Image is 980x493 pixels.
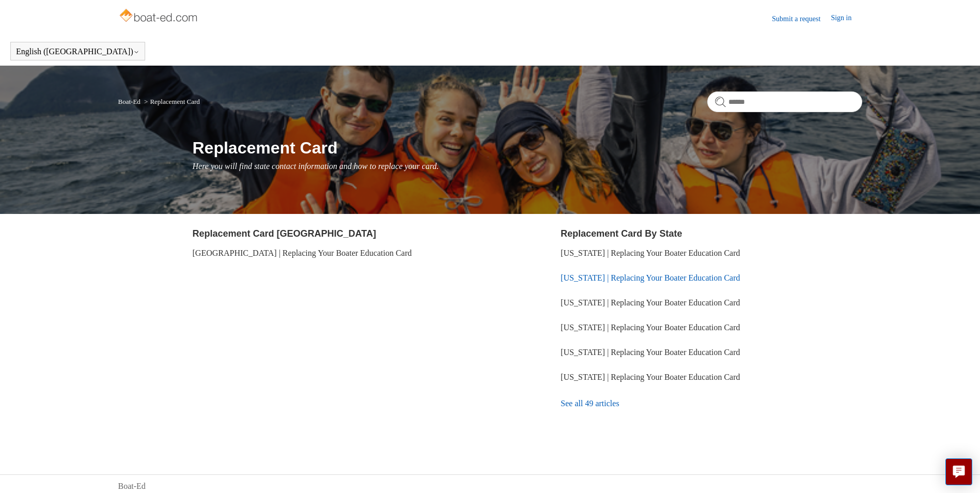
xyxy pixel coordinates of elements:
a: Boat-Ed [118,98,141,105]
a: Sign in [831,12,862,25]
img: Boat-Ed Help Center home page [118,6,200,27]
a: [US_STATE] | Replacing Your Boater Education Card [561,348,740,357]
a: [US_STATE] | Replacing Your Boater Education Card [561,273,740,282]
input: Search [707,91,862,112]
p: Here you will find state contact information and how to replace your card. [193,160,862,173]
a: [US_STATE] | Replacing Your Boater Education Card [561,373,740,381]
a: [US_STATE] | Replacing Your Boater Education Card [561,249,740,257]
a: Boat-Ed [118,480,146,492]
li: Replacement Card [142,98,200,105]
a: [US_STATE] | Replacing Your Boater Education Card [561,323,740,332]
h1: Replacement Card [193,135,862,160]
a: [US_STATE] | Replacing Your Boater Education Card [561,298,740,307]
button: Live chat [945,458,972,485]
a: Replacement Card By State [561,228,682,239]
button: English ([GEOGRAPHIC_DATA]) [16,47,139,56]
li: Boat-Ed [118,98,143,105]
a: Submit a request [772,13,831,24]
a: Replacement Card [GEOGRAPHIC_DATA] [193,228,376,239]
a: See all 49 articles [561,390,862,418]
a: [GEOGRAPHIC_DATA] | Replacing Your Boater Education Card [193,249,412,257]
